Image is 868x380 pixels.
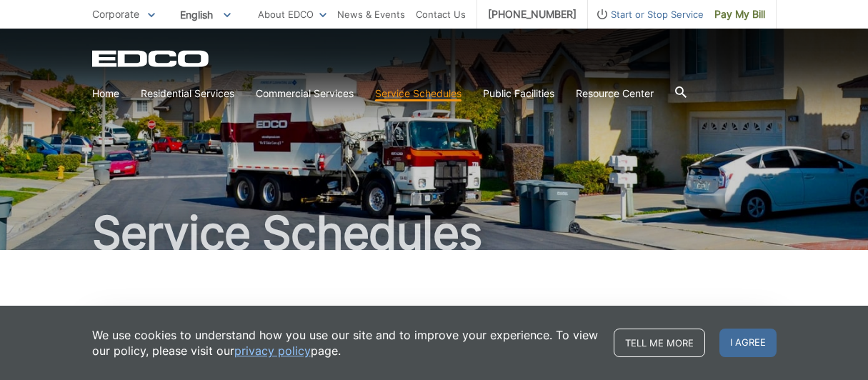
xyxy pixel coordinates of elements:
a: Public Facilities [483,86,554,101]
a: Service Schedules [375,86,462,101]
a: Tell me more [614,329,705,357]
a: Home [92,86,119,101]
a: Residential Services [141,86,234,101]
a: About EDCO [258,6,326,22]
span: I agree [719,329,777,357]
span: Corporate [92,8,139,20]
a: Contact Us [416,6,466,22]
a: privacy policy [234,343,311,359]
p: We use cookies to understand how you use our site and to improve your experience. To view our pol... [92,327,599,359]
a: Resource Center [576,86,654,101]
h1: Service Schedules [92,210,777,256]
span: Pay My Bill [714,6,765,22]
a: Commercial Services [256,86,354,101]
span: English [169,3,241,26]
a: News & Events [337,6,405,22]
a: EDCD logo. Return to the homepage. [92,50,211,67]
